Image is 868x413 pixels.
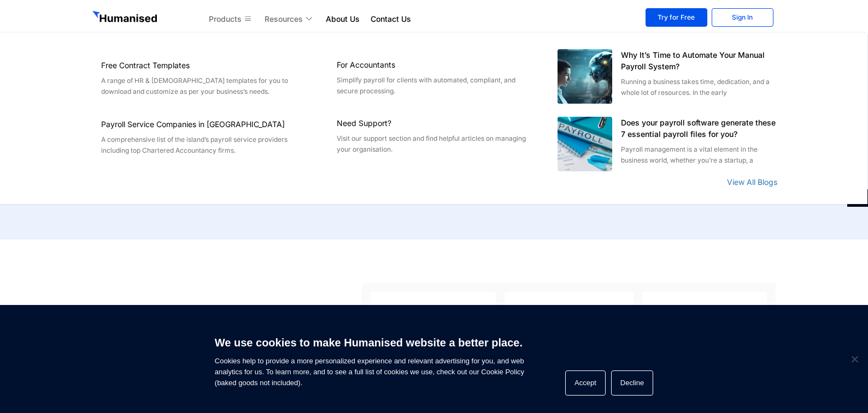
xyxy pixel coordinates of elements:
[727,177,777,187] a: View All Blogs
[646,8,707,27] a: Try for Free
[558,49,613,104] img: Automated humanised payroll system
[558,117,613,172] img: Does your payroll software generate these 7 essential payroll files for you?
[621,50,765,71] a: Why It’s Time to Automate Your Manual Payroll System?
[565,370,606,396] button: Accept
[621,118,776,139] a: Does your payroll software generate these 7 essential payroll files for you?
[92,11,159,25] img: GetHumanised Logo
[558,49,612,104] a: Automated humanised payroll system
[621,76,777,98] div: Running a business takes time, dedication, and a whole lot of resources. In the early
[337,59,530,70] h6: For Accountants
[101,60,299,71] h6: Free Contract Templates
[621,144,777,166] div: Payroll management is a vital element in the business world, whether you’re a startup, a
[320,13,365,26] a: About Us
[101,134,299,156] div: A comprehensive list of the island’s payroll service providers including top Chartered Accountanc...
[365,13,417,26] a: Contact Us
[101,119,299,130] h6: Payroll Service Companies in [GEOGRAPHIC_DATA]
[849,354,860,364] span: Decline
[203,13,259,26] a: Products
[259,13,320,26] a: Resources
[337,75,530,97] p: Simplify payroll for clients with automated, compliant, and secure processing.
[712,8,773,27] a: Sign In
[337,118,530,129] h6: Need Support?
[558,117,612,171] a: Does your payroll software generate these 7 essential payroll files for you?
[215,335,524,350] h6: We use cookies to make Humanised website a better place.
[215,330,524,388] span: Cookies help to provide a more personalized experience and relevant advertising for you, and web ...
[611,370,653,396] button: Decline
[101,75,299,97] div: A range of HR & [DEMOGRAPHIC_DATA] templates for you to download and customize as per your busine...
[337,133,530,155] p: Visit our support section and find helpful articles on managing your organisation.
